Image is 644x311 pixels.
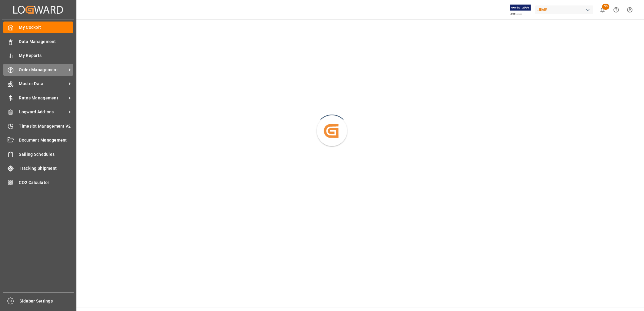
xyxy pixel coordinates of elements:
a: Sailing Schedules [3,148,73,160]
button: show 30 new notifications [596,3,609,17]
span: Logward Add-ons [19,109,67,115]
img: Exertis%20JAM%20-%20Email%20Logo.jpg_1722504956.jpg [510,5,531,15]
a: Timeslot Management V2 [3,120,73,132]
span: 30 [602,4,609,10]
div: JIMS [535,5,593,14]
button: Help Center [609,3,623,17]
span: My Cockpit [19,24,73,31]
a: My Reports [3,50,73,62]
span: Tracking Shipment [19,165,73,172]
button: JIMS [535,4,596,15]
a: Document Management [3,134,73,146]
span: Order Management [19,67,67,73]
span: CO2 Calculator [19,179,73,186]
span: Sailing Schedules [19,151,73,158]
span: Master Data [19,81,67,87]
span: Data Management [19,38,73,45]
a: Data Management [3,35,73,47]
a: CO2 Calculator [3,176,73,188]
a: My Cockpit [3,22,73,33]
span: Rates Management [19,95,67,101]
span: Sidebar Settings [20,298,74,304]
a: Tracking Shipment [3,162,73,174]
span: Timeslot Management V2 [19,123,73,129]
span: Document Management [19,137,73,143]
span: My Reports [19,52,73,59]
